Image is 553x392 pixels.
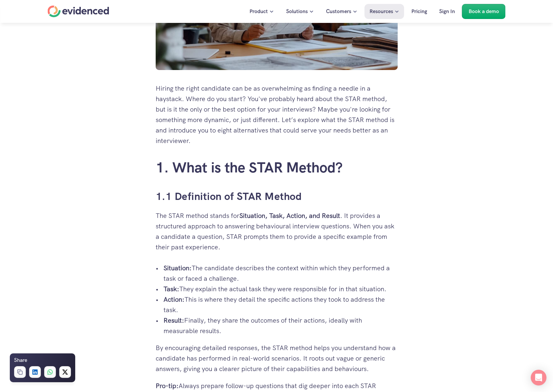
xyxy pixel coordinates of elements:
p: The STAR method stands for . It provides a structured approach to answering behavioural interview... [156,210,398,252]
strong: Action: [164,295,184,304]
strong: Task: [164,285,179,293]
a: Home [48,6,109,17]
p: The candidate describes the context within which they performed a task or faced a challenge. [164,263,398,284]
div: Open Intercom Messenger [531,370,546,385]
p: Customers [326,7,351,16]
a: 1.1 Definition of STAR Method [156,189,302,203]
p: Solutions [286,7,308,16]
h6: Share [14,356,27,365]
strong: Situation, Task, Action, and Result [239,211,340,220]
p: By encouraging detailed responses, the STAR method helps you understand how a candidate has perfo... [156,343,398,374]
p: Product [250,7,268,16]
strong: Situation: [164,264,192,272]
p: Pricing [411,7,427,16]
p: Hiring the right candidate can be as overwhelming as finding a needle in a haystack. Where do you... [156,83,398,146]
a: Sign In [434,4,460,19]
p: Sign In [439,7,455,16]
a: Book a demo [462,4,506,19]
p: This is where they detail the specific actions they took to address the task. [164,294,398,315]
a: Pricing [406,4,432,19]
strong: Pro-tip: [156,382,179,390]
p: Book a demo [469,7,499,16]
p: They explain the actual task they were responsible for in that situation. [164,284,398,294]
p: Resources [370,7,393,16]
p: Finally, they share the outcomes of their actions, ideally with measurable results. [164,315,398,336]
a: 1. What is the STAR Method? [156,158,342,177]
strong: Result: [164,316,184,325]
